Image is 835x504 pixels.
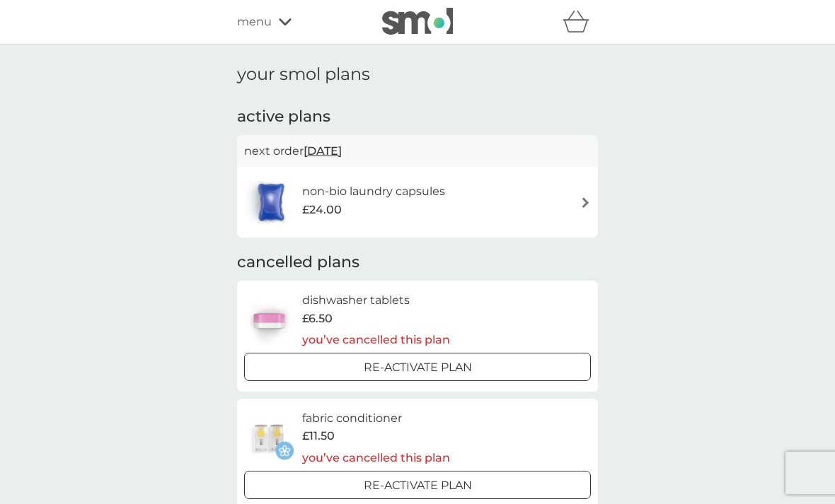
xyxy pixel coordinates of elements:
[244,471,591,499] button: Re-activate Plan
[580,197,591,208] img: arrow right
[302,291,450,310] h6: dishwasher tablets
[244,414,294,463] img: fabric conditioner
[237,13,272,31] span: menu
[244,353,591,381] button: Re-activate Plan
[302,182,445,201] h6: non-bio laundry capsules
[244,142,591,160] p: next order
[244,177,298,227] img: non-bio laundry capsules
[364,358,472,377] p: Re-activate Plan
[382,8,453,35] img: smol
[237,106,598,128] h2: active plans
[244,295,294,345] img: dishwasher tablets
[237,252,598,274] h2: cancelled plans
[302,409,450,428] h6: fabric conditioner
[563,8,598,36] div: basket
[302,310,333,328] span: £6.50
[302,331,450,349] p: you’ve cancelled this plan
[364,476,472,495] p: Re-activate Plan
[304,137,342,165] span: [DATE]
[302,427,335,445] span: £11.50
[302,449,450,467] p: you’ve cancelled this plan
[302,201,342,219] span: £24.00
[237,64,598,85] h1: your smol plans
